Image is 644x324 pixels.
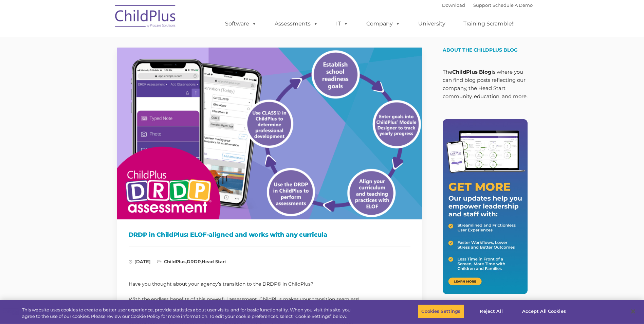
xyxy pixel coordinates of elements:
[164,259,186,264] a: ChildPlus
[129,280,410,288] p: Have you thought about your agency’s transition to the DRDP© in ChildPlus?
[411,17,452,31] a: University
[129,259,151,264] span: [DATE]
[493,2,533,8] a: Schedule A Demo
[360,17,407,31] a: Company
[329,17,355,31] a: IT
[157,259,226,264] span: , ,
[218,17,263,31] a: Software
[443,68,528,101] p: The is where you can find blog posts reflecting our company, the Head Start community, education,...
[268,17,325,31] a: Assessments
[129,295,410,304] p: With the endless benefits of this powerful assessment, ChildPlus makes your transition seamless!
[202,259,226,264] a: Head Start
[112,0,180,34] img: ChildPlus by Procare Solutions
[443,119,528,294] img: Get More - Our updates help you empower leadership and staff.
[626,304,641,319] button: Close
[518,304,570,319] button: Accept All Cookies
[443,47,518,53] span: About the ChildPlus Blog
[452,69,492,75] strong: ChildPlus Blog
[418,304,464,319] button: Cookies Settings
[473,2,491,8] a: Support
[129,230,410,240] h1: DRDP in ChildPlus: ELOF-aligned and works with any curricula
[442,2,465,8] a: Download
[22,307,354,320] div: This website uses cookies to create a better user experience, provide statistics about user visit...
[442,2,533,8] font: |
[457,17,521,31] a: Training Scramble!!
[187,259,201,264] a: DRDP
[470,304,513,319] button: Reject All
